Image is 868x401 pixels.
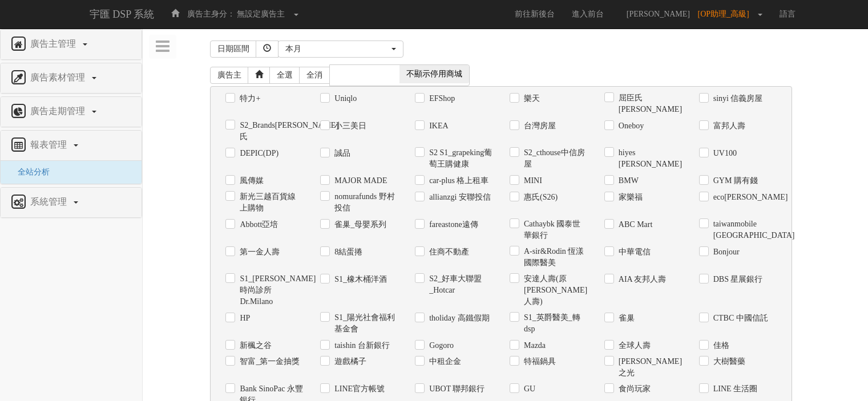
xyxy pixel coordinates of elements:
[426,120,448,132] label: IKEA
[426,93,455,104] label: EFShop
[616,92,682,115] label: 屈臣氏[PERSON_NAME]
[332,340,390,351] label: taishin 台新銀行
[237,191,303,214] label: 新光三越百貨線上購物
[521,147,587,170] label: S2_cthouse中信房屋
[332,148,350,159] label: 誠品
[332,383,385,395] label: LINE官方帳號
[710,93,763,104] label: sinyi 信義房屋
[237,120,303,143] label: S2_Brands[PERSON_NAME]氏
[621,10,696,18] span: [PERSON_NAME]
[616,356,682,379] label: [PERSON_NAME]之光
[710,218,777,241] label: taiwanmobile [GEOGRAPHIC_DATA]
[521,175,542,187] label: MINI
[237,148,278,159] label: DEPIC(DP)
[187,10,235,18] span: 廣告主身分：
[332,219,386,230] label: 雀巢_母嬰系列
[521,246,587,269] label: A-sir&Rodin 恆漾國際醫美
[426,147,492,170] label: S2 S1_grapeking葡萄王購健康
[278,40,403,58] button: 本月
[521,218,587,241] label: Cathaybk 國泰世華銀行
[332,93,357,104] label: Uniqlo
[426,313,489,324] label: tholiday 高鐵假期
[521,312,587,335] label: S1_英爵醫美_轉dsp
[332,274,387,285] label: S1_橡木桶洋酒
[27,106,91,116] span: 廣告走期管理
[27,140,72,149] span: 報表管理
[616,175,639,187] label: BMW
[332,191,398,214] label: nomurafunds 野村投信
[27,39,82,48] span: 廣告主管理
[710,120,745,132] label: 富邦人壽
[710,313,768,324] label: CTBC 中國信託
[616,274,667,285] label: AIA 友邦人壽
[426,175,488,187] label: car-plus 格上租車
[332,312,398,335] label: S1_陽光社會福利基金會
[521,93,540,104] label: 樂天
[426,192,491,203] label: allianzgi 安聯投信
[616,340,651,351] label: 全球人壽
[399,65,469,83] span: 不顯示停用商城
[710,383,757,395] label: LINE 生活圈
[426,383,485,395] label: UBOT 聯邦銀行
[710,356,745,367] label: 大樹醫藥
[237,10,285,18] span: 無設定廣告主
[9,69,133,87] a: 廣告素材管理
[9,103,133,121] a: 廣告走期管理
[237,175,264,187] label: 風傳媒
[426,246,469,258] label: 住商不動產
[332,356,366,367] label: 遊戲橘子
[616,246,651,258] label: 中華電信
[237,246,280,258] label: 第一金人壽
[9,193,133,212] a: 系統管理
[426,340,454,351] label: Gogoro
[521,383,535,395] label: GU
[710,192,777,203] label: eco[PERSON_NAME]
[521,356,556,367] label: 特福鍋具
[710,340,729,351] label: 佳格
[332,246,362,258] label: 8結蛋捲
[710,246,740,258] label: Bonjour
[285,43,389,55] div: 本月
[237,356,300,367] label: 智富_第一金抽獎
[521,273,587,307] label: 安達人壽(原[PERSON_NAME]人壽)
[521,120,556,132] label: 台灣房屋
[521,192,558,203] label: 惠氏(S26)
[9,136,133,155] a: 報表管理
[237,313,250,324] label: HP
[616,120,644,132] label: Oneboy
[237,93,260,104] label: 特力+
[237,273,303,307] label: S1_[PERSON_NAME]時尚診所Dr.Milano
[616,147,682,170] label: hiyes [PERSON_NAME]
[269,67,300,84] a: 全選
[426,219,478,230] label: fareastone遠傳
[616,192,643,203] label: 家樂福
[710,148,737,159] label: UV100
[9,168,50,176] a: 全站分析
[616,313,635,324] label: 雀巢
[426,273,492,296] label: S2_好車大聯盟_Hotcar
[27,72,91,82] span: 廣告素材管理
[616,383,651,395] label: 食尚玩家
[616,219,653,230] label: ABC Mart
[27,197,72,206] span: 系統管理
[521,340,546,351] label: Mazda
[426,356,461,367] label: 中租企金
[698,10,755,18] span: [OP助理_高級]
[299,67,330,84] a: 全消
[710,274,763,285] label: DBS 星展銀行
[237,340,272,351] label: 新楓之谷
[9,35,133,54] a: 廣告主管理
[710,175,758,187] label: GYM 購有錢
[332,175,387,187] label: MAJOR MADE
[332,120,366,132] label: 小三美日
[237,219,278,230] label: Abbott亞培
